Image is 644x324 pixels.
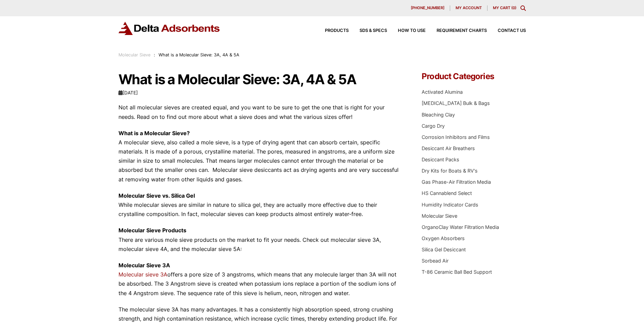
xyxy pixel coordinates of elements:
[118,227,186,234] strong: Molecular Sieve Products
[360,29,387,33] span: SDS & SPECS
[422,72,526,80] h4: Product Categories
[387,29,426,33] a: How to Use
[422,168,478,174] a: Dry Kits for Boats & RV's
[520,5,526,11] div: Toggle Modal Content
[422,235,465,241] a: Oxygen Absorbers
[118,191,402,219] p: While molecular sieves are similar in nature to silica gel, they are actually more effective due ...
[422,123,445,129] a: Cargo Dry
[426,29,487,33] a: Requirement Charts
[422,179,491,185] a: Gas Phase-Air Filtration Media
[411,6,444,10] span: [PHONE_NUMBER]
[118,22,220,35] img: Delta Adsorbents
[118,226,402,254] p: There are various mole sieve products on the market to fit your needs. Check out molecular sieve ...
[118,103,402,121] p: Not all molecular sieves are created equal, and you want to be sure to get the one that is right ...
[314,29,349,33] a: Products
[118,72,402,87] h1: What is a Molecular Sieve: 3A, 4A & 5A
[118,129,402,184] p: A molecular sieve, also called a mole sieve, is a type of drying agent that can absorb certain, s...
[422,134,490,140] a: Corrosion Inhibitors and Films
[422,269,492,275] a: T-86 Ceramic Ball Bed Support
[422,224,499,230] a: OrganoClay Water Filtration Media
[118,192,195,199] strong: Molecular Sieve vs. Silica Gel
[118,261,402,298] p: offers a pore size of 3 angstroms, which means that any molecule larger than 3A will not be absor...
[450,5,487,11] a: My account
[118,90,138,95] time: [DATE]
[513,5,515,10] span: 0
[118,130,190,137] strong: What is a Molecular Sieve?
[422,258,448,264] a: Sorbead Air
[422,202,478,208] a: Humidity Indicator Cards
[422,89,463,95] a: Activated Alumina
[498,29,526,33] span: Contact Us
[159,52,239,57] span: What is a Molecular Sieve: 3A, 4A & 5A
[398,29,426,33] span: How to Use
[349,29,387,33] a: SDS & SPECS
[422,112,455,118] a: Bleaching Clay
[118,52,150,57] a: Molecular Sieve
[422,190,472,196] a: HS Cannablend Select
[154,52,155,57] span: :
[437,29,487,33] span: Requirement Charts
[487,29,526,33] a: Contact Us
[325,29,349,33] span: Products
[456,6,482,10] span: My account
[422,100,490,106] a: [MEDICAL_DATA] Bulk & Bags
[118,262,170,269] strong: Molecular Sieve 3A
[422,145,475,151] a: Desiccant Air Breathers
[422,247,466,252] a: Silica Gel Desiccant
[405,5,450,11] a: [PHONE_NUMBER]
[422,157,459,162] a: Desiccant Packs
[493,5,516,10] a: My Cart (0)
[118,271,167,278] a: Molecular sieve 3A
[422,213,457,219] a: Molecular Sieve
